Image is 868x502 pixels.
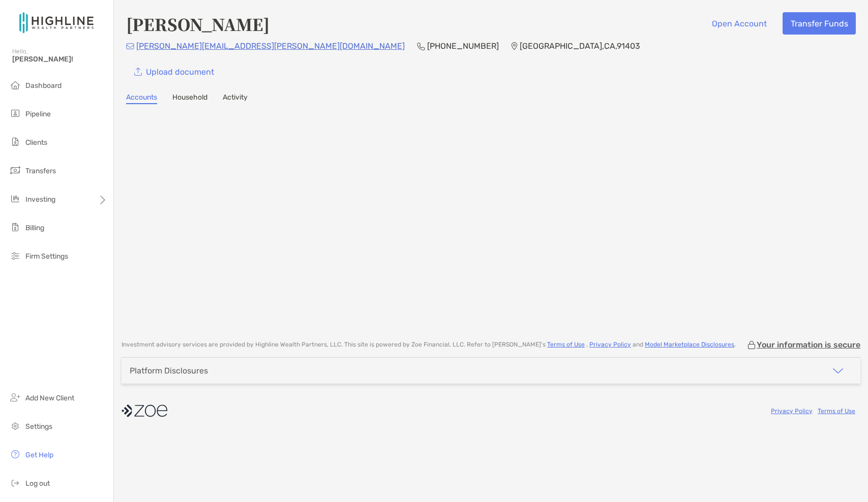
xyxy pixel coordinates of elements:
img: button icon [134,68,142,76]
img: billing icon [9,221,21,233]
span: Dashboard [25,81,62,90]
img: pipeline icon [9,107,21,119]
img: Phone Icon [417,42,425,50]
img: investing icon [9,193,21,205]
div: Platform Disclosures [130,366,208,375]
a: Household [172,93,207,104]
a: Upload document [126,60,222,83]
span: Clients [25,138,47,147]
span: Firm Settings [25,252,68,261]
img: company logo [122,399,167,422]
span: Billing [25,224,44,232]
a: Privacy Policy [589,341,631,348]
h4: [PERSON_NAME] [126,12,270,36]
span: Pipeline [25,110,51,118]
img: settings icon [9,420,21,432]
img: Location Icon [511,42,518,50]
a: Accounts [126,93,157,104]
span: Investing [25,195,55,204]
span: [PERSON_NAME]! [12,55,107,64]
span: Settings [25,422,52,431]
span: Add New Client [25,394,74,402]
p: Investment advisory services are provided by Highline Wealth Partners, LLC . This site is powered... [122,341,736,349]
img: dashboard icon [9,79,21,91]
img: get-help icon [9,448,21,460]
p: [PERSON_NAME][EMAIL_ADDRESS][PERSON_NAME][DOMAIN_NAME] [136,40,405,52]
a: Privacy Policy [771,407,813,415]
a: Terms of Use [547,341,585,348]
button: Transfer Funds [783,12,856,35]
img: icon arrow [832,365,844,377]
img: Email Icon [126,43,134,49]
p: [PHONE_NUMBER] [427,40,499,52]
a: Terms of Use [818,407,855,415]
button: Open Account [704,12,774,35]
img: firm-settings icon [9,249,21,262]
img: logout icon [9,477,21,489]
img: Zoe Logo [12,4,101,41]
img: clients icon [9,136,21,148]
p: [GEOGRAPHIC_DATA] , CA , 91403 [520,40,640,52]
span: Log out [25,479,50,488]
img: add_new_client icon [9,391,21,403]
a: Activity [223,93,248,104]
p: Your information is secure [757,340,860,350]
span: Get Help [25,451,53,459]
img: transfers icon [9,164,21,176]
span: Transfers [25,167,56,175]
a: Model Marketplace Disclosures [645,341,734,348]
